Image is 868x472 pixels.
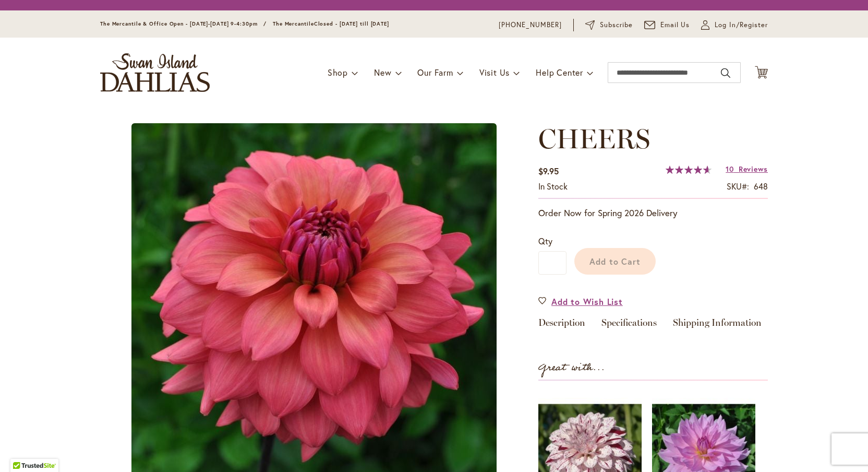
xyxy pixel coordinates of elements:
[100,53,210,92] a: store logo
[739,164,768,174] span: Reviews
[538,235,552,246] span: Qty
[754,181,768,193] div: 648
[538,166,559,176] span: $9.95
[538,318,585,333] a: Description
[644,20,690,30] a: Email Us
[726,164,733,174] span: 10
[314,20,389,27] span: Closed - [DATE] till [DATE]
[601,318,657,333] a: Specifications
[499,20,562,30] a: [PHONE_NUMBER]
[538,207,768,219] p: Order Now for Spring 2026 Delivery
[374,67,391,78] span: New
[538,359,605,376] strong: Great with...
[721,65,730,81] button: Search
[538,318,768,333] div: Detailed Product Info
[660,20,690,30] span: Email Us
[701,20,768,30] a: Log In/Register
[538,181,568,193] div: Availability
[673,318,762,333] a: Shipping Information
[727,181,749,192] strong: SKU
[538,296,623,308] a: Add to Wish List
[538,181,568,192] span: In stock
[8,435,37,464] iframe: Launch Accessibility Center
[417,67,453,78] span: Our Farm
[666,166,712,174] div: 93%
[100,20,314,27] span: The Mercantile & Office Open - [DATE]-[DATE] 9-4:30pm / The Mercantile
[726,164,768,174] a: 10 Reviews
[538,122,650,155] span: CHEERS
[715,20,768,30] span: Log In/Register
[328,67,348,78] span: Shop
[600,20,633,30] span: Subscribe
[536,67,583,78] span: Help Center
[551,296,623,308] span: Add to Wish List
[585,20,633,30] a: Subscribe
[479,67,510,78] span: Visit Us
